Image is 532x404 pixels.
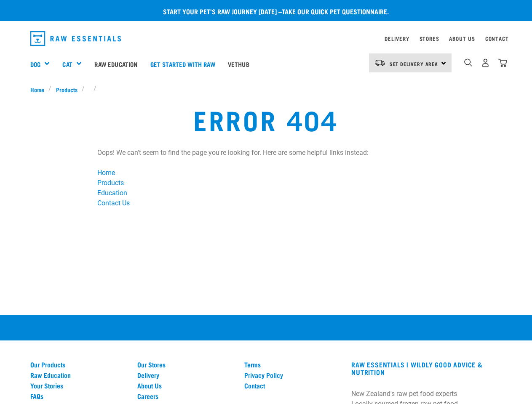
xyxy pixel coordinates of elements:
[481,58,490,67] img: user.png
[420,37,439,40] a: Stores
[222,47,256,81] a: Vethub
[104,104,428,134] h1: error 404
[30,392,127,400] a: FAQs
[97,148,435,158] p: Oops! We can't seem to find the page you're looking for. Here are some helpful links instead:
[244,371,341,379] a: Privacy Policy
[97,199,130,207] a: Contact Us
[97,189,127,197] a: Education
[244,382,341,389] a: Contact
[97,169,115,177] a: Home
[30,59,40,69] a: Dog
[374,59,385,66] img: van-moving.png
[498,58,507,67] img: home-icon@2x.png
[137,371,234,379] a: Delivery
[137,382,234,389] a: About Us
[390,62,438,65] span: Set Delivery Area
[485,37,509,40] a: Contact
[449,37,475,40] a: About Us
[30,371,127,379] a: Raw Education
[464,58,472,66] img: home-icon-1@2x.png
[385,37,409,40] a: Delivery
[97,179,124,187] a: Products
[137,361,234,368] a: Our Stores
[88,47,144,81] a: Raw Education
[244,361,341,368] a: Terms
[144,47,222,81] a: Get started with Raw
[30,382,127,389] a: Your Stories
[30,85,502,94] nav: breadcrumbs
[137,392,234,400] a: Careers
[62,59,72,69] a: Cat
[351,361,502,376] h3: RAW ESSENTIALS | Wildly Good Advice & Nutrition
[51,85,82,94] a: Products
[30,85,49,94] a: Home
[282,9,389,13] a: take our quick pet questionnaire.
[24,28,509,49] nav: dropdown navigation
[30,361,127,368] a: Our Products
[30,31,121,46] img: Raw Essentials Logo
